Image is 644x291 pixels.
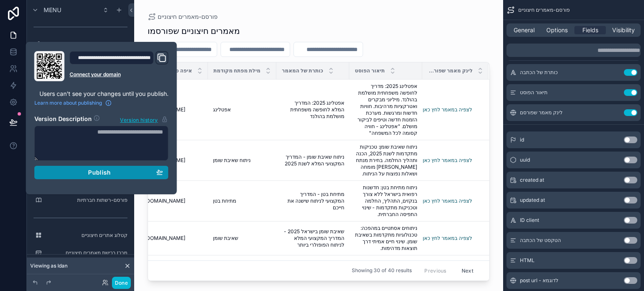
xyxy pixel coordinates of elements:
[120,115,158,124] span: Version history
[520,257,535,264] span: HTML
[355,67,384,74] span: תיאור הפוסט
[520,277,558,284] span: post url - לדוגמא
[423,235,472,241] a: לצפיה במאמר לחץ כאן
[423,198,472,204] a: לצפיה במאמר לחץ כאן
[34,100,112,106] a: Learn more about publishing
[88,169,111,176] span: Publish
[70,71,169,78] a: Connect your domain
[32,246,129,260] a: מרכז רכישת מאמרים חיצוניים
[213,67,260,74] span: מילת מפתח מקודמת
[119,115,168,124] button: Version history
[354,225,417,252] span: ניתוחים אסתטיים במהפכה: טכנולוגיות מתקדמות בשאיבת שומן. שינוי חיים אמיתי דרך תוצאות מדהימות.
[514,26,535,34] span: General
[32,229,129,242] a: קטלוג אתרים חיצוניים
[70,51,169,81] div: Domain and Custom Link
[354,83,417,136] span: אפטלינג 2025: מדריך לחופשה משפחתית מושלמת בהולנד. מיליוני מבקרים ואטרקציות מרהיבות. חוויות חדשות ...
[44,6,61,14] span: Menu
[34,166,169,179] button: Publish
[520,177,544,183] span: created at
[34,115,92,124] h2: Version Description
[34,90,169,98] p: Users can't see your changes until you publish.
[148,13,218,21] a: פורסם-מאמרים חיצוניים
[148,25,240,37] h1: מאמרים חיצוניים שפורסמו
[112,277,131,289] button: Done
[612,26,635,34] span: Visibility
[30,263,68,269] span: Viewing as Idan
[520,217,539,224] span: ID client
[520,237,561,244] span: הטקסט של הכתבה
[354,184,417,218] span: ניתוח מתיחת בטן: חדשנות רפואית בישראל ללא צורך בנקזים, התהליך, החלמה וטכניקות מתקדמות - שינוי התפ...
[281,191,344,211] span: מתיחת בטן - המדריך המקצועי לניתוח שישנה את חייכם
[45,197,127,203] label: פורסם-רשתות חברתיות
[518,7,570,13] span: פורסם-מאמרים חיצוניים
[423,157,472,163] a: לצפיה במאמר לחץ כאן
[32,193,129,207] a: פורסם-רשתות חברתיות
[281,228,344,248] span: שאיבת שומן בישראל 2025 - המדריך המקצועי המלא לניתוח הפופולרי ביותר
[520,109,563,116] span: לינק מאמר שפורסם
[281,100,344,120] span: אפטלינג 2025: המדריך המלא לחופשה משפחתית מושלמת בהולנד
[158,13,218,21] span: פורסם-מאמרים חיצוניים
[520,136,524,143] span: id
[582,26,598,34] span: Fields
[213,198,236,204] span: מתיחת בטן
[45,250,127,256] label: מרכז רכישת מאמרים חיצוניים
[456,264,479,277] button: Next
[520,157,530,163] span: uuid
[32,38,129,51] a: רשימת לקוחות
[145,198,185,204] span: [DOMAIN_NAME]
[281,154,344,167] span: ניתוח שאיבת שומן - המדריך המקצועי המלא לשנת 2025
[354,144,417,177] span: ניתוח שאיבת שומן: טכניקות מתקדמות לשנת 2025, הכנה ותהליך החלמה. בחירת מנתח [PERSON_NAME] מומחה וש...
[45,41,127,48] label: רשימת לקוחות
[213,157,251,164] span: ניתוח שאיבת שומן
[520,69,558,76] span: כותרת של הכתבה
[520,197,545,203] span: updated at
[213,235,238,242] span: שאיבת שומן
[213,106,231,113] span: אפטלינג
[423,106,472,113] a: לצפיה במאמר לחץ כאן
[352,268,412,274] span: Showing 30 of 40 results
[34,100,102,106] span: Learn more about publishing
[520,89,548,96] span: תיאור הפוסט
[282,67,323,74] span: כותרת של המאמר
[546,26,568,34] span: Options
[145,235,185,242] span: [DOMAIN_NAME]
[428,67,473,74] span: לינק מאמר שפורסם
[45,232,127,239] label: קטלוג אתרים חיצוניים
